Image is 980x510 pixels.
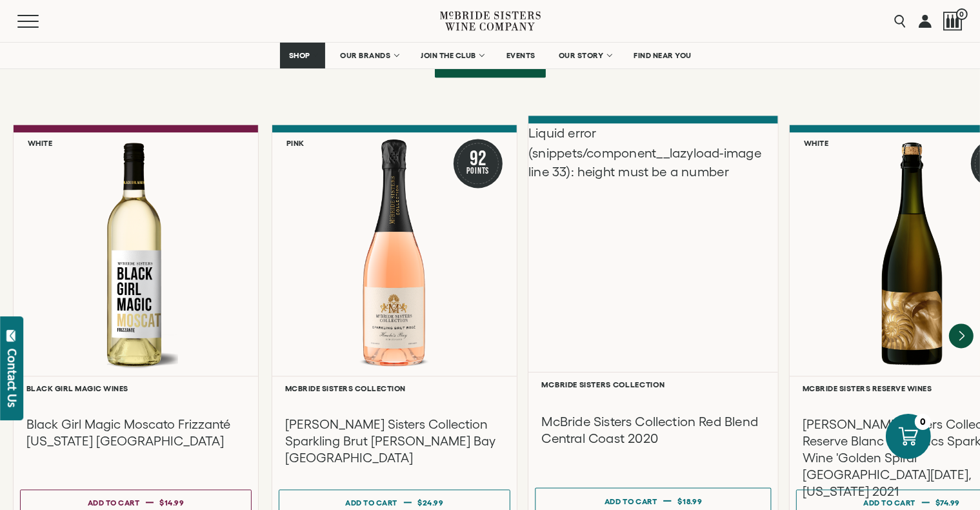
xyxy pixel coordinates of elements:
span: $74.99 [935,498,960,507]
h3: McBride Sisters Collection Red Blend Central Coast 2020 [542,413,765,447]
h3: [PERSON_NAME] Sisters Collection Sparkling Brut [PERSON_NAME] Bay [GEOGRAPHIC_DATA] [285,416,504,466]
div: Liquid error (snippets/component__lazyload-image line 33): height must be a number [528,123,778,372]
h3: Black Girl Magic Moscato Frizzanté [US_STATE] [GEOGRAPHIC_DATA] [26,416,245,449]
h6: White [804,139,829,147]
a: OUR BRANDS [332,43,406,68]
h6: Black Girl Magic Wines [26,384,245,393]
div: 0 [915,414,931,430]
a: JOIN THE CLUB [412,43,492,68]
span: $14.99 [159,498,184,507]
h6: White [28,139,53,147]
span: $18.99 [677,496,702,505]
span: SHOP [288,51,310,60]
button: Mobile Menu Trigger [17,15,64,28]
a: FIND NEAR YOU [625,43,700,68]
span: JOIN THE CLUB [421,51,476,60]
button: Next [949,323,974,348]
h6: Pink [286,139,305,147]
a: SHOP [280,43,325,68]
h6: McBride Sisters Collection [285,384,504,393]
span: EVENTS [506,51,535,60]
span: 0 [956,8,968,20]
h6: McBride Sisters Collection [542,380,765,389]
span: FIND NEAR YOU [634,51,692,60]
span: OUR BRANDS [340,51,390,60]
span: $24.99 [417,498,443,507]
a: OUR STORY [550,43,619,68]
a: EVENTS [498,43,544,68]
div: Contact Us [6,349,19,407]
span: OUR STORY [559,51,604,60]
